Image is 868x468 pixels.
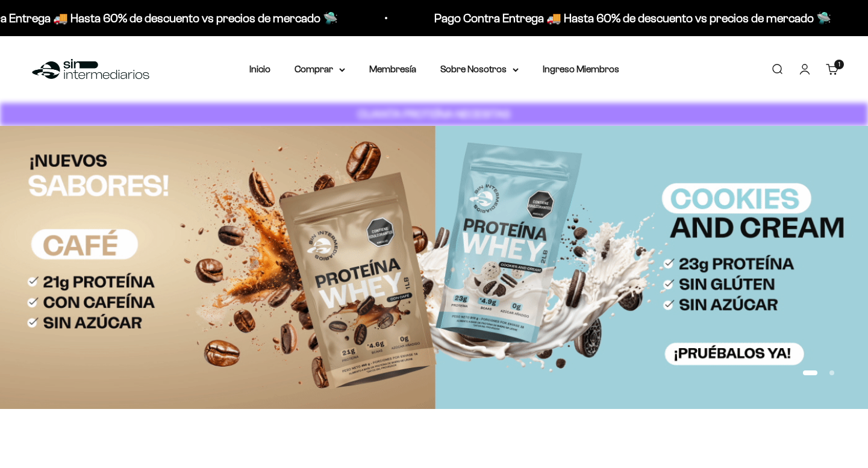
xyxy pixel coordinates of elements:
[295,61,345,77] summary: Comprar
[358,108,510,120] strong: CUANTA PROTEÍNA NECESITAS
[543,64,619,74] a: Ingreso Miembros
[249,64,270,74] a: Inicio
[433,8,830,28] p: Pago Contra Entrega 🚚 Hasta 60% de descuento vs precios de mercado 🛸
[369,64,416,74] a: Membresía
[838,61,840,67] span: 1
[440,61,519,77] summary: Sobre Nosotros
